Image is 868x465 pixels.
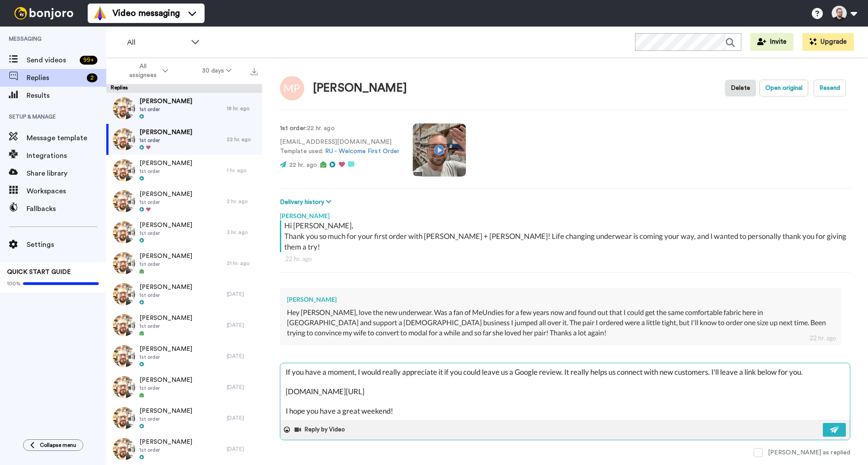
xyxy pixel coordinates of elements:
a: RU - Welcome First Order [325,148,399,154]
span: Workspaces [27,186,106,196]
img: efa524da-70a9-41f2-aa42-4cb2d5cfdec7-thumb.jpg [113,252,135,274]
div: [DATE] [227,384,258,391]
span: 1st order [139,415,192,423]
span: 1st order [139,323,192,330]
span: QUICK START GUIDE [7,269,71,275]
span: 1st order [139,292,192,299]
span: Replies [27,73,83,83]
button: Export all results that match these filters now. [248,64,260,77]
a: [PERSON_NAME]1st order[DATE] [106,434,262,465]
span: [PERSON_NAME] [139,376,192,384]
img: vm-color.svg [93,6,107,20]
img: efa524da-70a9-41f2-aa42-4cb2d5cfdec7-thumb.jpg [113,221,135,243]
a: [PERSON_NAME]1st order18 hr. ago [106,93,262,124]
span: 1st order [139,168,192,175]
span: All assignees [125,62,161,80]
button: All assignees [108,58,185,83]
span: [PERSON_NAME] [139,407,192,415]
span: Results [27,90,106,101]
img: Image of Michael Perstinger [280,76,304,100]
a: [PERSON_NAME]1st order[DATE] [106,310,262,341]
div: [DATE] [227,446,258,453]
span: Integrations [27,150,106,161]
a: [PERSON_NAME]1st order[DATE] [106,403,262,434]
span: 22 hr. ago [289,162,317,168]
a: [PERSON_NAME]1st order22 hr. ago [106,124,262,155]
img: export.svg [251,68,258,75]
span: All [127,37,186,48]
a: [PERSON_NAME]1st order[DATE] [106,372,262,403]
a: [PERSON_NAME]1st order[DATE] [106,341,262,372]
textarea: Hey [PERSON_NAME], I'm SO happy to hear you and your wife are loving the new underwear, and I rea... [280,363,850,420]
span: [PERSON_NAME] [139,159,192,168]
span: 1st order [139,261,192,268]
span: [PERSON_NAME] [139,97,192,106]
a: [PERSON_NAME]1st order1 hr. ago [106,155,262,186]
span: Settings [27,239,106,250]
img: efa524da-70a9-41f2-aa42-4cb2d5cfdec7-thumb.jpg [113,314,135,336]
div: 21 hr. ago [227,260,258,267]
img: send-white.svg [830,426,840,433]
span: [PERSON_NAME] [139,252,192,261]
button: Reply by Video [294,423,348,436]
span: [PERSON_NAME] [139,190,192,199]
div: [PERSON_NAME] [287,295,834,304]
p: : 22 hr. ago [280,124,399,133]
button: 30 days [185,63,248,79]
div: 2 [87,73,97,82]
span: 1st order [139,230,192,237]
div: 1 hr. ago [227,167,258,174]
img: efa524da-70a9-41f2-aa42-4cb2d5cfdec7-thumb.jpg [113,407,135,429]
span: [PERSON_NAME] [139,345,192,354]
span: 100% [7,280,21,287]
a: [PERSON_NAME]1st order3 hr. ago [106,217,262,248]
strong: 1st order [280,125,306,131]
a: [PERSON_NAME]1st order2 hr. ago [106,186,262,217]
img: efa524da-70a9-41f2-aa42-4cb2d5cfdec7-thumb.jpg [113,376,135,398]
span: Fallbacks [27,204,106,214]
span: 1st order [139,446,192,453]
span: [PERSON_NAME] [139,221,192,230]
a: [PERSON_NAME]1st order21 hr. ago [106,248,262,279]
span: Share library [27,168,106,179]
div: [PERSON_NAME] [313,82,407,95]
button: Collapse menu [23,439,83,451]
span: 1st order [139,137,192,144]
div: [DATE] [227,353,258,360]
button: Delivery history [280,197,334,207]
div: 22 hr. ago [227,136,258,143]
span: Collapse menu [40,442,76,449]
button: Upgrade [802,33,854,51]
img: efa524da-70a9-41f2-aa42-4cb2d5cfdec7-thumb.jpg [113,159,135,181]
div: Hi [PERSON_NAME], Thank you so much for your first order with [PERSON_NAME] + [PERSON_NAME]! Life... [284,220,848,252]
div: 2 hr. ago [227,198,258,205]
span: 1st order [139,106,192,113]
img: efa524da-70a9-41f2-aa42-4cb2d5cfdec7-thumb.jpg [113,190,135,212]
span: [PERSON_NAME] [139,128,192,137]
span: 1st order [139,354,192,361]
div: [DATE] [227,415,258,422]
img: efa524da-70a9-41f2-aa42-4cb2d5cfdec7-thumb.jpg [113,128,135,150]
button: Invite [750,33,794,51]
span: [PERSON_NAME] [139,314,192,323]
div: 22 hr. ago [285,254,845,263]
div: [DATE] [227,291,258,298]
img: efa524da-70a9-41f2-aa42-4cb2d5cfdec7-thumb.jpg [113,283,135,305]
img: efa524da-70a9-41f2-aa42-4cb2d5cfdec7-thumb.jpg [113,438,135,460]
div: 3 hr. ago [227,229,258,236]
span: Video messaging [112,7,180,19]
img: bj-logo-header-white.svg [11,7,77,19]
button: Open original [759,80,808,96]
div: [DATE] [227,322,258,329]
div: [PERSON_NAME] [280,207,850,220]
span: [PERSON_NAME] [139,283,192,292]
span: Message template [27,133,106,143]
div: Replies [106,84,262,93]
span: Send videos [27,55,76,65]
img: efa524da-70a9-41f2-aa42-4cb2d5cfdec7-thumb.jpg [113,345,135,367]
div: 22 hr. ago [810,334,836,342]
div: 18 hr. ago [227,105,258,112]
img: efa524da-70a9-41f2-aa42-4cb2d5cfdec7-thumb.jpg [113,97,135,119]
span: 1st order [139,384,192,392]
